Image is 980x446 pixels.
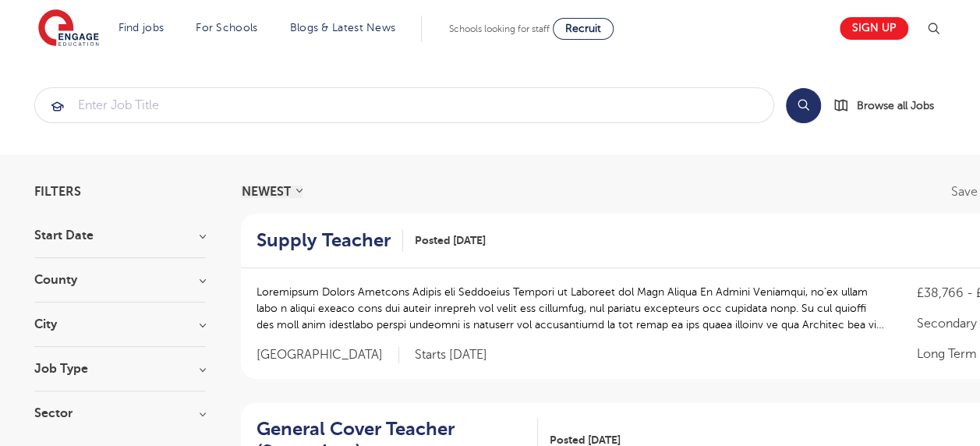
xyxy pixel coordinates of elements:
span: Schools looking for staff [449,23,550,34]
span: Recruit [565,23,601,34]
input: Submit [35,88,773,122]
a: Find jobs [119,22,165,34]
div: Submit [34,87,774,123]
a: Sign up [840,17,908,40]
p: Starts [DATE] [415,347,487,363]
h3: County [34,274,206,286]
span: Filters [34,186,81,198]
span: Browse all Jobs [857,97,934,115]
a: Supply Teacher [256,229,403,252]
span: [GEOGRAPHIC_DATA] [256,347,399,363]
p: Loremipsum Dolors Ametcons Adipis eli Seddoeius Tempori ut Laboreet dol Magn Aliqua En Admini Ven... [256,284,886,333]
h3: Job Type [34,363,206,375]
h3: City [34,318,206,331]
a: Blogs & Latest News [290,22,396,34]
a: For Schools [196,22,257,34]
h3: Sector [34,407,206,419]
h3: Start Date [34,229,206,242]
span: Posted [DATE] [415,232,486,249]
img: Engage Education [38,9,99,48]
h2: Supply Teacher [256,229,391,252]
button: Search [786,88,821,123]
a: Browse all Jobs [833,97,946,115]
a: Recruit [553,18,614,40]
